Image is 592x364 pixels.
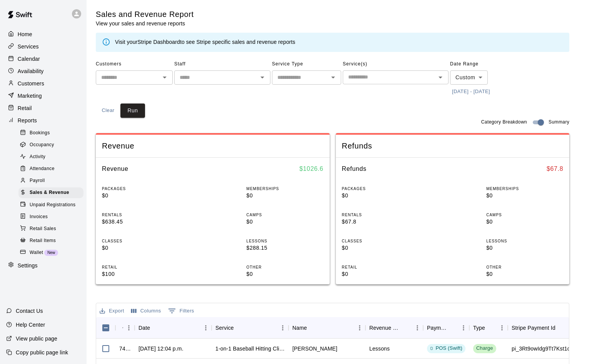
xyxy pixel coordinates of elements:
span: Unpaid Registrations [30,201,75,209]
p: $0 [486,270,563,278]
p: Services [18,43,39,50]
button: Sort [401,322,412,333]
p: MEMBERSHIPS [247,186,324,192]
div: Service [215,317,234,339]
span: Staff [174,58,270,70]
button: Menu [200,322,212,334]
button: Menu [123,322,135,334]
span: Customers [96,58,173,70]
a: Attendance [18,163,87,175]
p: CAMPS [486,212,563,218]
p: CAMPS [247,212,324,218]
p: $0 [486,192,563,200]
button: Sort [307,322,318,333]
p: RETAIL [342,264,419,270]
div: Sales & Revenue [18,187,83,198]
span: Wallet [30,249,43,257]
button: Run [120,104,145,118]
p: Copy public page link [16,349,68,356]
a: Retail Sales [18,223,87,235]
button: Sort [234,322,245,333]
span: Revenue [102,141,324,151]
p: Reports [18,117,37,124]
div: Revenue Category [365,317,423,339]
span: Attendance [30,165,55,173]
p: $0 [342,244,419,252]
button: Menu [354,322,365,334]
div: Service [212,317,288,339]
div: Visit your to see Stripe specific sales and revenue reports [115,38,295,47]
div: Jo Pezim [292,345,337,352]
p: LESSONS [486,238,563,244]
button: Show filters [166,305,196,317]
span: Refunds [342,141,564,151]
a: Home [6,28,80,40]
div: Date [135,317,212,339]
p: $288.15 [247,244,324,252]
span: Retail Items [30,237,56,245]
p: Settings [18,262,38,269]
p: $0 [102,244,179,252]
a: Invoices [18,211,87,223]
p: $0 [486,244,563,252]
p: Retail [18,104,32,112]
span: Bookings [30,129,50,137]
a: Payroll [18,175,87,187]
a: Stripe Dashboard [137,39,180,45]
a: WalletNew [18,247,87,259]
button: Open [328,72,339,83]
div: InvoiceId [115,317,135,339]
p: View public page [16,335,57,342]
p: OTHER [486,264,563,270]
div: Aug 6, 2025, 12:04 p.m. [138,345,183,352]
span: Activity [30,153,45,161]
h6: Refunds [342,164,367,174]
a: Customers [6,78,80,89]
button: Sort [150,322,161,333]
button: Sort [485,322,496,333]
p: $67.8 [342,218,419,226]
p: View your sales and revenue reports [96,20,194,27]
a: Reports [6,115,80,126]
p: $100 [102,270,179,278]
div: Payment Method [423,317,469,339]
div: Activity [18,152,83,162]
a: Availability [6,65,80,77]
div: Retail [6,102,80,114]
button: Select columns [129,305,163,317]
div: 1-on-1 Baseball Hitting Clinic [215,345,285,352]
p: Home [18,30,32,38]
div: Retail Sales [18,224,83,234]
p: LESSONS [247,238,324,244]
button: Menu [412,322,423,334]
p: MEMBERSHIPS [486,186,563,192]
button: Menu [496,322,508,334]
a: Marketing [6,90,80,102]
button: Sort [447,322,458,333]
p: Calendar [18,55,40,63]
span: Category Breakdown [481,119,527,126]
p: OTHER [247,264,324,270]
div: 740987 [119,345,131,352]
span: Occupancy [30,141,54,149]
span: Service Type [272,58,341,70]
div: Type [469,317,508,339]
p: Customers [18,80,44,87]
span: Date Range [450,58,517,70]
button: Open [257,72,268,83]
div: Unpaid Registrations [18,200,83,210]
a: Calendar [6,53,80,65]
p: $0 [486,218,563,226]
div: Name [288,317,365,339]
a: Unpaid Registrations [18,199,87,211]
a: Retail Items [18,235,87,247]
button: Export [98,305,126,317]
p: $0 [102,192,179,200]
span: Service(s) [343,58,449,70]
span: Invoices [30,213,48,221]
p: Marketing [18,92,42,100]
